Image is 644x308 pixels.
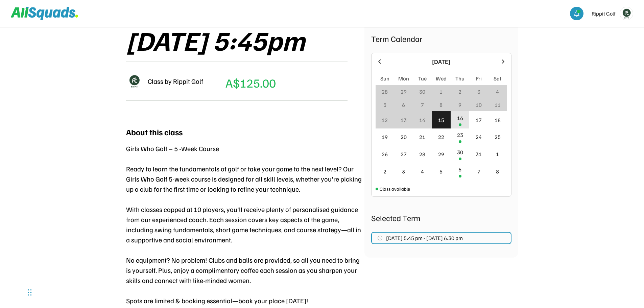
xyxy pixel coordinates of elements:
div: 18 [495,116,501,124]
span: [DATE] 5:45 pm - [DATE] 6:30 pm [386,235,463,241]
div: 25 [495,133,501,141]
img: bell-03%20%281%29.svg [573,10,580,17]
div: 30 [419,88,425,96]
div: 12 [382,116,388,124]
div: 16 [457,114,463,122]
div: 28 [419,150,425,158]
div: 5 [439,167,443,175]
div: 19 [382,133,388,141]
div: Rippit Golf [592,9,616,18]
div: [DATE] [387,57,496,66]
div: 6 [458,165,461,173]
div: Girls Who Golf – 5 -Week Course Ready to learn the fundamentals of golf or take your game to the ... [126,143,364,306]
div: 2 [383,167,386,175]
div: 6 [402,101,405,109]
div: Wed [436,74,447,82]
div: 2 [458,88,461,96]
div: 10 [476,101,482,109]
div: 9 [458,101,461,109]
div: A$125.00 [225,74,276,92]
div: Class available [380,185,410,192]
div: 15 [438,116,444,124]
div: 13 [401,116,407,124]
div: 31 [476,150,482,158]
img: Rippitlogov2_green.png [620,7,633,20]
div: 29 [438,150,444,158]
div: 20 [401,133,407,141]
div: 4 [421,167,424,175]
div: 3 [402,167,405,175]
div: 11 [495,101,501,109]
div: Tue [418,74,427,82]
div: 7 [421,101,424,109]
div: About this class [126,126,183,138]
div: 29 [401,88,407,96]
div: 24 [476,133,482,141]
div: 14 [419,116,425,124]
div: 7 [477,167,480,175]
div: Selected Term [371,212,511,224]
div: 8 [496,167,499,175]
div: 3 [477,88,480,96]
div: Fri [476,74,482,82]
div: 26 [382,150,388,158]
div: 23 [457,131,463,139]
div: Sun [380,74,389,82]
div: 21 [419,133,425,141]
div: 1 [439,88,443,96]
div: 27 [401,150,407,158]
div: Sat [494,74,501,82]
div: Term Calendar [371,32,511,45]
div: 30 [457,148,463,156]
div: 28 [382,88,388,96]
div: 17 [476,116,482,124]
div: Mon [398,74,409,82]
div: 1 [496,150,499,158]
div: 8 [439,101,443,109]
img: Rippitlogov2_green.png [126,73,142,89]
div: 4 [496,88,499,96]
div: Class by Rippit Golf [148,76,203,86]
div: 22 [438,133,444,141]
div: Thu [455,74,464,82]
div: 5 [383,101,386,109]
button: [DATE] 5:45 pm - [DATE] 6:30 pm [371,232,511,244]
